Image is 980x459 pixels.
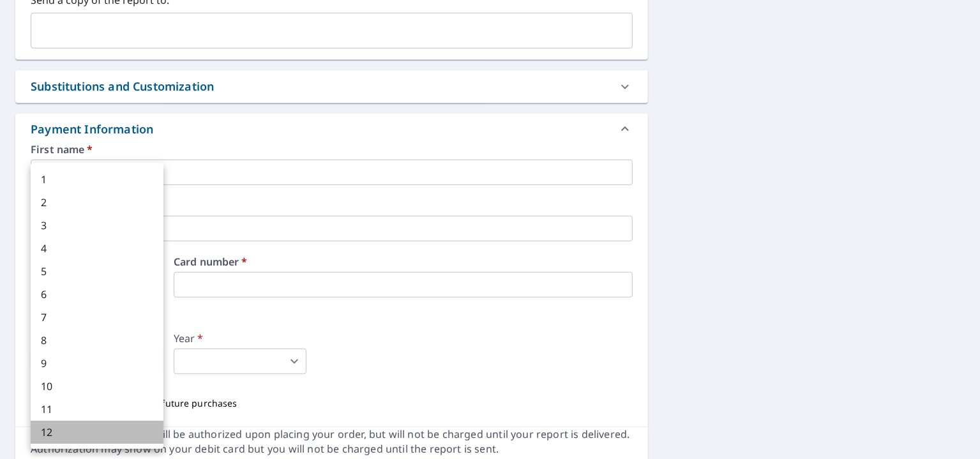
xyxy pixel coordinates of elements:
[31,191,163,214] li: 2
[31,352,163,375] li: 9
[31,283,163,306] li: 6
[31,329,163,352] li: 8
[31,214,163,237] li: 3
[31,306,163,329] li: 7
[31,398,163,421] li: 11
[31,237,163,260] li: 4
[31,375,163,398] li: 10
[31,421,163,444] li: 12
[31,260,163,283] li: 5
[31,168,163,191] li: 1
